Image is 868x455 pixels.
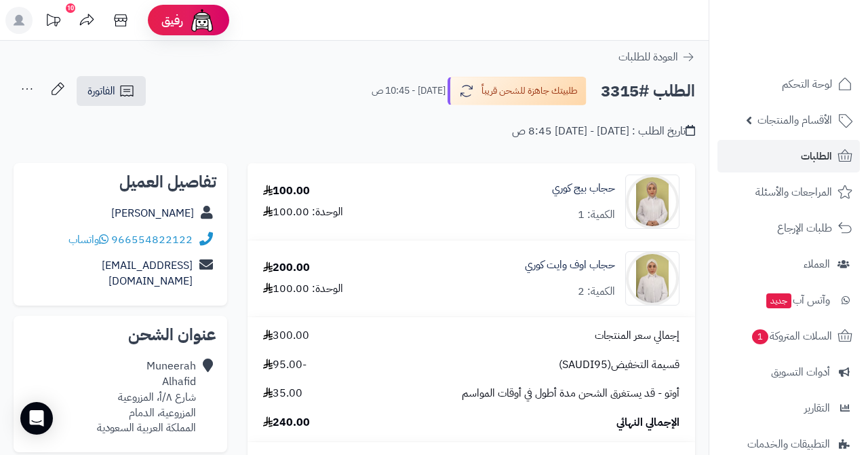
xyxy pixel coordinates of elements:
[777,219,832,238] span: طلبات الإرجاع
[97,359,196,436] div: Muneerah Alhafid شارع ٨/أ، المزروعية المزروعية، الدمام المملكة العربية السعودية
[601,77,695,105] h2: الطلب #3315
[111,232,193,248] a: 966554822122
[263,183,310,199] div: 100.00
[512,124,695,139] div: تاريخ الطلب : [DATE] - [DATE] 8:45 ص
[717,356,860,388] a: أدوات التسويق
[626,251,679,306] img: 1645009762-%D9%83%D9%88%D8%B1%D9%8A%20%D8%A7%D9%88%D9%81%20%D9%88%D8%A7%D9%8A%D8%AA%20%D8%AD%D8%A...
[717,140,860,172] a: الطلبات
[626,175,679,229] img: 1645009843-%D9%83%D9%88%D8%B1%D9%8A%20%D8%A8%D9%8A%D8%AC%20%D8%AD%D8%AC%D8%A7%D8%A8-90x90.JPG
[578,284,615,299] div: الكمية: 2
[717,212,860,244] a: طلبات الإرجاع
[618,49,695,65] a: العودة للطلبات
[263,204,343,220] div: الوحدة: 100.00
[801,147,832,166] span: الطلبات
[552,181,615,196] a: حجاب بيج كوري
[782,75,832,94] span: لوحة التحكم
[751,327,832,346] span: السلات المتروكة
[559,357,679,373] span: قسيمة التخفيض(SAUDI95)
[755,183,832,202] span: المراجعات والأسئلة
[36,7,70,37] a: تحديثات المنصة
[263,415,310,431] span: 240.00
[87,83,115,99] span: الفاتورة
[189,7,216,34] img: ai-face.png
[804,255,830,274] span: العملاء
[20,402,53,435] div: Open Intercom Messenger
[757,111,832,130] span: الأقسام والمنتجات
[717,176,860,208] a: المراجعات والأسئلة
[111,205,194,221] a: [PERSON_NAME]
[263,328,309,344] span: 300.00
[263,260,310,276] div: 200.00
[102,257,193,289] a: [EMAIL_ADDRESS][DOMAIN_NAME]
[717,68,860,101] a: لوحة التحكم
[717,320,860,352] a: السلات المتروكة1
[24,327,216,343] h2: عنوان الشحن
[24,174,216,190] h2: تفاصيل العميل
[752,329,768,344] span: 1
[771,363,830,382] span: أدوات التسويق
[618,49,678,65] span: العودة للطلبات
[717,248,860,280] a: العملاء
[263,357,307,373] span: -95.00
[77,76,146,106] a: الفاتورة
[263,281,343,297] div: الوحدة: 100.00
[717,284,860,316] a: وآتس آبجديد
[766,293,791,308] span: جديد
[66,3,75,13] div: 10
[578,207,615,223] div: الكمية: 1
[68,232,108,248] a: واتساب
[525,257,615,273] a: حجاب اوف وايت كوري
[747,435,830,454] span: التطبيقات والخدمات
[765,291,830,310] span: وآتس آب
[616,415,679,431] span: الإجمالي النهائي
[595,328,679,344] span: إجمالي سعر المنتجات
[717,392,860,424] a: التقارير
[448,77,587,105] button: طلبيتك جاهزة للشحن قريباً
[804,399,830,418] span: التقارير
[161,12,183,29] span: رفيق
[263,386,302,401] span: 35.00
[462,386,679,401] span: أوتو - قد يستغرق الشحن مدة أطول في أوقات المواسم
[372,84,446,98] small: [DATE] - 10:45 ص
